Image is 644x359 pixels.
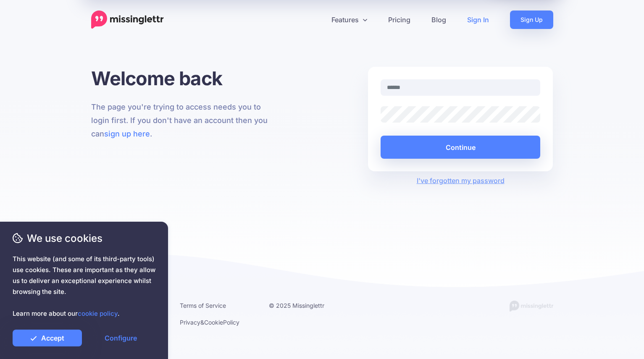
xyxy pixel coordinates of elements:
[378,10,421,29] a: Pricing
[13,254,155,319] span: This website (and some of its third-party tools) use cookies. These are important as they allow u...
[91,100,276,141] p: The page you're trying to access needs you to login first. If you don't have an account then you ...
[91,67,276,90] h1: Welcome back
[457,10,499,29] a: Sign In
[510,10,553,29] a: Sign Up
[104,129,150,138] a: sign up here
[78,309,118,317] a: cookie policy
[180,302,226,309] a: Terms of Service
[321,10,378,29] a: Features
[13,231,155,246] span: We use cookies
[417,176,505,185] a: I've forgotten my password
[13,330,82,346] a: Accept
[269,300,345,311] li: © 2025 Missinglettr
[204,319,223,326] a: Cookie
[421,10,457,29] a: Blog
[381,136,541,159] button: Continue
[180,317,256,328] li: & Policy
[86,330,155,346] a: Configure
[180,319,200,326] a: Privacy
